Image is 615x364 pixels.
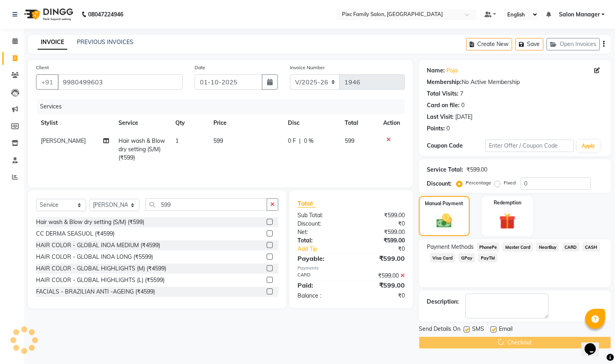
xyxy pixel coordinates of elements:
[427,166,463,174] div: Service Total:
[171,114,209,132] th: Qty
[36,74,58,90] button: +91
[494,211,521,231] img: _gift.svg
[446,124,450,133] div: 0
[472,325,484,335] span: SMS
[427,78,462,86] div: Membership:
[291,228,351,236] div: Net:
[581,332,607,356] iframe: chat widget
[478,253,497,262] span: PayTM
[466,38,512,50] button: Create New
[427,243,474,251] span: Payment Methods
[36,264,166,273] div: HAIR COLOR - GLOBAL HIGHLIGHTS (M) (₹4599)
[547,38,600,50] button: Open Invoices
[504,179,516,186] label: Fixed
[351,228,411,236] div: ₹599.00
[427,78,603,86] div: No Active Membership
[460,90,463,98] div: 7
[119,137,165,161] span: Hair wash & Blow dry setting (S/M) (₹599)
[345,137,354,144] span: 599
[36,288,155,296] div: FACIALS - BRAZILIAN ANTI -AGEING (₹4599)
[425,200,463,207] label: Manual Payment
[351,220,411,228] div: ₹0
[291,254,351,263] div: Payable:
[36,114,114,132] th: Stylist
[427,180,452,188] div: Discount:
[297,265,404,272] div: Payments
[114,114,171,132] th: Service
[427,90,458,98] div: Total Visits:
[36,64,49,71] label: Client
[304,137,314,145] span: 0 %
[291,280,351,290] div: Paid:
[351,280,411,290] div: ₹599.00
[291,220,351,228] div: Discount:
[361,245,411,253] div: ₹0
[419,325,460,335] span: Send Details On
[20,3,75,26] img: logo
[38,35,67,50] a: INVOICE
[299,137,301,145] span: |
[378,114,405,132] th: Action
[283,114,340,132] th: Disc
[461,101,464,110] div: 0
[77,38,133,46] a: PREVIOUS INVOICES
[515,38,543,50] button: Save
[195,64,205,71] label: Date
[432,212,457,230] img: _cash.svg
[36,253,153,261] div: HAIR COLOR - GLOBAL INOA LONG (₹5599)
[36,276,165,284] div: HAIR COLOR - GLOBAL HIGHLIGHTS (L) (₹5599)
[458,253,475,262] span: GPay
[427,66,445,75] div: Name:
[36,241,160,250] div: HAIR COLOR - GLOBAL INOA MEDIUM (₹4599)
[36,230,115,238] div: CC DERMA SEASUOL (₹4599)
[427,142,486,150] div: Coupon Code
[291,292,351,300] div: Balance :
[213,137,223,144] span: 599
[209,114,283,132] th: Price
[562,242,579,252] span: CARD
[427,113,454,121] div: Last Visit:
[290,64,325,71] label: Invoice Number
[88,3,123,26] b: 08047224946
[291,272,351,280] div: CARD
[427,124,445,133] div: Points:
[351,272,411,280] div: ₹599.00
[427,298,459,306] div: Description:
[58,74,183,90] input: Search by Name/Mobile/Email/Code
[36,218,144,226] div: Hair wash & Blow dry setting (S/M) (₹599)
[351,236,411,245] div: ₹599.00
[291,211,351,220] div: Sub Total:
[145,198,267,211] input: Search or Scan
[485,140,573,152] input: Enter Offer / Coupon Code
[466,179,491,186] label: Percentage
[297,199,316,208] span: Total
[502,242,533,252] span: Master Card
[455,113,472,121] div: [DATE]
[41,137,86,144] span: [PERSON_NAME]
[583,242,600,252] span: CASH
[466,166,487,174] div: ₹599.00
[430,253,456,262] span: Visa Card
[351,211,411,220] div: ₹599.00
[477,242,500,252] span: PhonePe
[559,10,600,19] span: Salon Manager
[351,254,411,263] div: ₹599.00
[499,325,512,335] span: Email
[340,114,378,132] th: Total
[37,99,411,114] div: Services
[291,245,361,253] a: Add Tip
[427,101,460,110] div: Card on file:
[494,199,521,206] label: Redemption
[288,137,296,145] span: 0 F
[577,140,600,152] button: Apply
[536,242,559,252] span: NearBuy
[175,137,179,144] span: 1
[446,66,458,75] a: Poja
[351,292,411,300] div: ₹0
[291,236,351,245] div: Total:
